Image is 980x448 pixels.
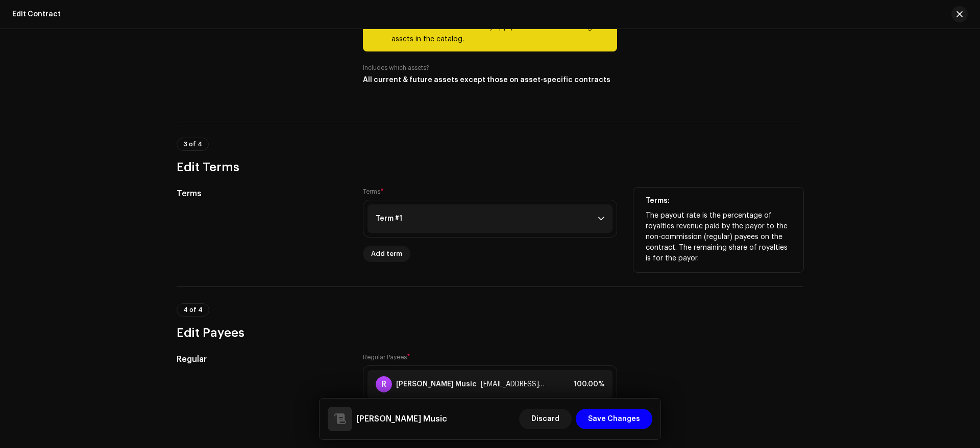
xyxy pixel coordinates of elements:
[183,141,202,147] span: 3 of 4
[367,204,612,233] p-accordion-header: Term #1
[576,409,652,429] button: Save Changes
[396,380,477,388] div: [PERSON_NAME] Music
[363,64,429,72] label: Includes which assets?
[177,159,803,175] h3: Edit Terms
[481,380,545,388] div: rajmelamusic@gmail.com
[356,413,447,425] h5: Raj Mela Music
[574,380,604,388] div: 100.00%
[646,210,791,264] p: The payout rate is the percentage of royalties revenue paid by the payor to the non-commission (r...
[588,409,640,429] span: Save Changes
[177,325,803,341] h3: Edit Payees
[183,307,203,313] span: 4 of 4
[177,188,347,200] h5: Terms
[646,196,791,206] p: Terms:
[363,188,617,196] label: Terms
[363,246,410,262] button: Add term
[376,376,392,392] div: R
[519,409,572,429] button: Discard
[371,244,402,264] span: Add term
[531,409,559,429] span: Discard
[363,76,617,84] div: All current & future assets except those on asset-specific contracts
[376,215,402,223] div: Term #1
[363,353,410,361] label: Regular Payees
[177,353,347,365] h5: Regular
